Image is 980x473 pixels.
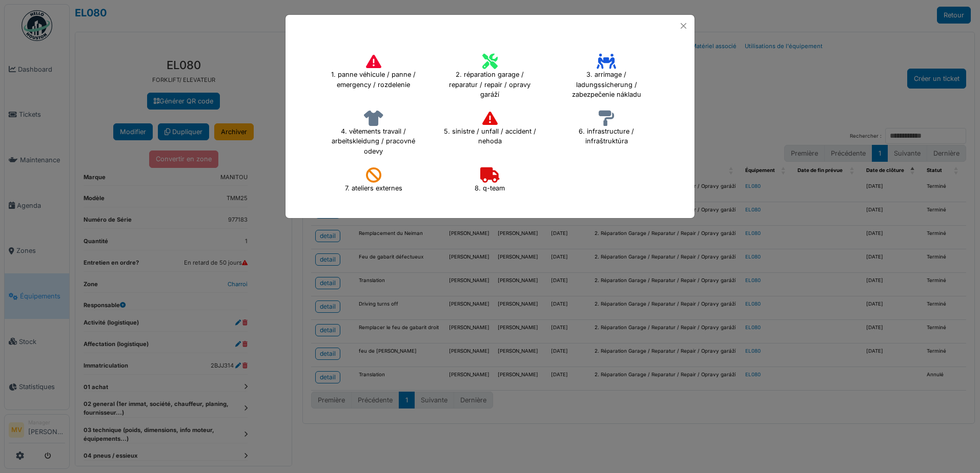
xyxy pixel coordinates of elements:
[320,70,426,77] a: 1. panne véhicule / panne / emergency / rozdelenie
[338,178,409,185] a: 7. ateliers externes
[554,126,660,134] a: 6. infrastructure / infraštruktúra
[437,126,543,134] a: 5. sinistre / unfall / accident / nehoda
[677,19,690,33] button: Close
[338,164,409,197] h4: 7. ateliers externes
[468,164,512,197] h4: 8. q-team
[320,107,426,160] h4: 4. vêtements travail / arbeitskleidung / pracovné odevy
[554,107,660,150] h4: 6. infrastructure / infraštruktúra
[320,131,426,138] a: 4. vêtements travail / arbeitskleidung / pracovné odevy
[320,50,426,93] h4: 1. panne véhicule / panne / emergency / rozdelenie
[468,178,512,185] a: 8. q-team
[437,75,543,82] a: 2. réparation garage / reparatur / repair / opravy garáží
[437,107,543,150] h4: 5. sinistre / unfall / accident / nehoda
[437,50,543,103] h4: 2. réparation garage / reparatur / repair / opravy garáží
[554,50,660,103] h4: 3. arrimage / ladungssicherung / zabezpečenie nákladu
[554,75,660,82] a: 3. arrimage / ladungssicherung / zabezpečenie nákladu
